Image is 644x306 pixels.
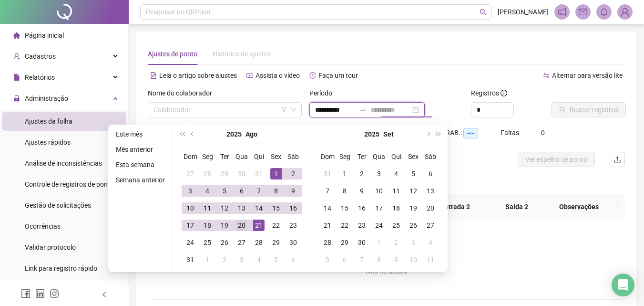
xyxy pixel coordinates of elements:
[339,237,350,248] div: 29
[150,72,157,79] span: file-text
[422,200,439,217] td: 2025-09-20
[182,200,199,217] td: 2025-08-10
[353,217,370,234] td: 2025-09-23
[184,254,196,265] div: 31
[25,138,71,146] span: Ajustes rápidos
[388,182,405,200] td: 2025-09-11
[558,8,566,16] span: notification
[353,148,370,165] th: Ter
[281,107,287,113] span: filter
[425,254,436,265] div: 11
[613,156,621,163] span: upload
[219,220,230,231] div: 19
[236,220,247,231] div: 20
[219,185,230,197] div: 5
[253,168,265,179] div: 31
[202,185,213,197] div: 4
[425,202,436,214] div: 20
[612,274,634,296] div: Open Intercom Messenger
[408,220,419,231] div: 26
[339,254,350,265] div: 6
[373,185,385,197] div: 10
[319,148,336,165] th: Dom
[184,220,196,231] div: 17
[233,165,250,182] td: 2025-07-30
[463,128,478,138] span: --:--
[318,72,358,79] span: Faça um tour
[25,222,61,230] span: Ocorrências
[322,185,333,197] div: 7
[373,254,385,265] div: 8
[13,32,20,39] span: home
[552,72,623,79] span: Alternar para versão lite
[270,237,282,248] div: 29
[518,152,595,167] button: Ver espelho de ponto
[319,165,336,182] td: 2025-08-31
[25,32,64,39] span: Página inicial
[422,251,439,268] td: 2025-10-11
[373,168,385,179] div: 3
[390,254,402,265] div: 9
[319,200,336,217] td: 2025-09-14
[233,148,250,165] th: Qua
[339,168,350,179] div: 1
[422,125,433,144] button: next-year
[541,129,545,137] span: 0
[233,217,250,234] td: 2025-08-20
[199,165,216,182] td: 2025-07-28
[370,251,388,268] td: 2025-10-08
[216,217,233,234] td: 2025-08-19
[182,165,199,182] td: 2025-07-27
[370,217,388,234] td: 2025-09-24
[270,254,282,265] div: 5
[388,165,405,182] td: 2025-09-04
[287,185,299,197] div: 9
[309,88,338,98] label: Período
[101,291,108,298] span: left
[353,165,370,182] td: 2025-09-02
[233,200,250,217] td: 2025-08-13
[405,234,422,251] td: 2025-10-03
[370,234,388,251] td: 2025-10-01
[267,165,285,182] td: 2025-08-01
[319,251,336,268] td: 2025-10-05
[250,200,267,217] td: 2025-08-14
[336,182,353,200] td: 2025-09-08
[425,220,436,231] div: 27
[182,217,199,234] td: 2025-08-17
[270,220,282,231] div: 22
[213,50,271,58] span: Histórico de ajustes
[356,202,368,214] div: 16
[250,234,267,251] td: 2025-08-28
[383,125,394,144] button: month panel
[356,168,368,179] div: 2
[600,8,608,16] span: bell
[579,8,587,16] span: mail
[422,234,439,251] td: 2025-10-04
[408,185,419,197] div: 12
[202,254,213,265] div: 1
[388,251,405,268] td: 2025-10-09
[390,185,402,197] div: 11
[434,127,501,138] div: H. TRAB.:
[486,194,547,220] th: Saída 2
[319,217,336,234] td: 2025-09-21
[285,148,302,165] th: Sáb
[390,220,402,231] div: 25
[199,182,216,200] td: 2025-08-04
[322,168,333,179] div: 31
[267,148,285,165] th: Sex
[405,217,422,234] td: 2025-09-26
[408,202,419,214] div: 19
[184,202,196,214] div: 10
[287,220,299,231] div: 23
[433,125,444,144] button: super-next-year
[25,53,56,60] span: Cadastros
[319,182,336,200] td: 2025-09-07
[356,237,368,248] div: 30
[388,200,405,217] td: 2025-09-18
[270,168,282,179] div: 1
[25,74,55,81] span: Relatórios
[25,159,102,167] span: Análise de inconsistências
[425,237,436,248] div: 4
